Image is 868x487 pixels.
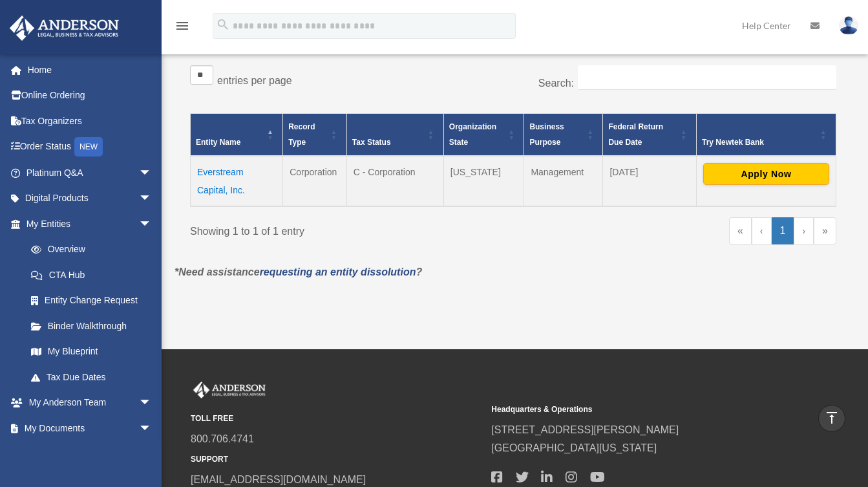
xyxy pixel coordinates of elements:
[283,156,347,206] td: Corporation
[794,217,814,244] a: Next
[9,211,165,237] a: My Entitiesarrow_drop_down
[696,113,836,156] th: Try Newtek Bank : Activate to sort
[74,137,103,157] div: NEW
[824,410,840,426] i: vertical_align_top
[703,163,829,185] button: Apply Now
[524,156,603,206] td: Management
[139,160,165,186] span: arrow_drop_down
[346,113,443,156] th: Tax Status: Activate to sort
[217,75,292,86] label: entries per page
[491,424,679,435] a: [STREET_ADDRESS][PERSON_NAME]
[191,433,254,444] a: 800.706.4741
[443,156,524,206] td: [US_STATE]
[191,382,268,398] img: Anderson Advisors Platinum Portal
[139,441,165,468] span: arrow_drop_down
[352,138,391,147] span: Tax Status
[175,23,190,34] a: menu
[191,412,482,426] small: TOLL FREE
[449,122,496,147] span: Organization State
[260,266,416,277] a: requesting an entity dissolution
[191,474,366,485] a: [EMAIL_ADDRESS][DOMAIN_NAME]
[196,138,240,147] span: Entity Name
[190,217,503,241] div: Showing 1 to 1 of 1 entry
[139,390,165,417] span: arrow_drop_down
[9,186,171,211] a: Digital Productsarrow_drop_down
[191,113,283,156] th: Entity Name: Activate to invert sorting
[491,403,783,417] small: Headquarters & Operations
[9,108,171,134] a: Tax Organizers
[9,57,171,83] a: Home
[346,156,443,206] td: C - Corporation
[139,415,165,442] span: arrow_drop_down
[443,113,524,156] th: Organization State: Activate to sort
[538,78,574,89] label: Search:
[839,16,858,35] img: User Pic
[191,453,482,466] small: SUPPORT
[9,134,171,160] a: Order StatusNEW
[18,237,158,263] a: Overview
[729,217,752,244] a: First
[288,122,315,147] span: Record Type
[9,160,171,186] a: Platinum Q&Aarrow_drop_down
[139,186,165,212] span: arrow_drop_down
[818,405,845,432] a: vertical_align_top
[18,313,165,339] a: Binder Walkthrough
[175,266,422,277] em: *Need assistance ?
[752,217,772,244] a: Previous
[18,262,165,288] a: CTA Hub
[18,364,165,390] a: Tax Due Dates
[175,18,190,34] i: menu
[18,288,165,314] a: Entity Change Request
[9,83,171,109] a: Online Ordering
[6,16,123,41] img: Anderson Advisors Platinum Portal
[191,156,283,206] td: Everstream Capital, Inc.
[9,441,171,467] a: Online Learningarrow_drop_down
[702,135,816,150] div: Try Newtek Bank
[216,17,230,32] i: search
[814,217,836,244] a: Last
[608,122,663,147] span: Federal Return Due Date
[772,217,794,244] a: 1
[491,442,657,453] a: [GEOGRAPHIC_DATA][US_STATE]
[283,113,347,156] th: Record Type: Activate to sort
[18,339,165,365] a: My Blueprint
[139,211,165,237] span: arrow_drop_down
[603,156,697,206] td: [DATE]
[9,415,171,441] a: My Documentsarrow_drop_down
[603,113,697,156] th: Federal Return Due Date: Activate to sort
[524,113,603,156] th: Business Purpose: Activate to sort
[529,122,564,147] span: Business Purpose
[9,390,171,416] a: My Anderson Teamarrow_drop_down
